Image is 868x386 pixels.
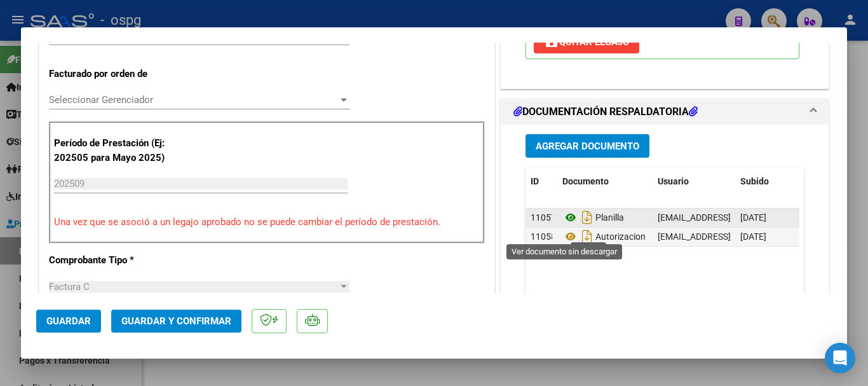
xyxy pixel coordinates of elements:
[111,310,241,333] button: Guardar y Confirmar
[562,231,646,242] span: Autorizacion
[544,36,629,48] span: Quitar Legajo
[653,168,735,195] datatable-header-cell: Usuario
[49,94,338,106] span: Seleccionar Gerenciador
[557,168,653,195] datatable-header-cell: Documento
[526,134,649,158] button: Agregar Documento
[658,176,689,186] span: Usuario
[579,226,595,247] i: Descargar documento
[536,141,639,152] span: Agregar Documento
[531,231,556,242] span: 11058
[735,168,799,195] datatable-header-cell: Subido
[36,310,101,333] button: Guardar
[825,343,855,373] div: Open Intercom Messenger
[531,212,556,223] span: 11057
[562,212,624,223] span: Planilla
[562,176,609,186] span: Documento
[49,67,180,81] p: Facturado por orden de
[121,315,231,327] span: Guardar y Confirmar
[54,215,480,230] p: Una vez que se asoció a un legajo aprobado no se puede cambiar el período de prestación.
[501,99,829,125] mat-expansion-panel-header: DOCUMENTACIÓN RESPALDATORIA
[740,212,766,223] span: [DATE]
[740,231,766,242] span: [DATE]
[54,136,182,165] p: Período de Prestación (Ej: 202505 para Mayo 2025)
[49,281,90,293] span: Factura C
[526,168,557,195] datatable-header-cell: ID
[579,207,595,228] i: Descargar documento
[799,168,862,195] datatable-header-cell: Acción
[513,104,698,120] h1: DOCUMENTACIÓN RESPALDATORIA
[740,176,769,186] span: Subido
[46,315,91,327] span: Guardar
[49,253,180,268] p: Comprobante Tipo *
[531,176,539,186] span: ID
